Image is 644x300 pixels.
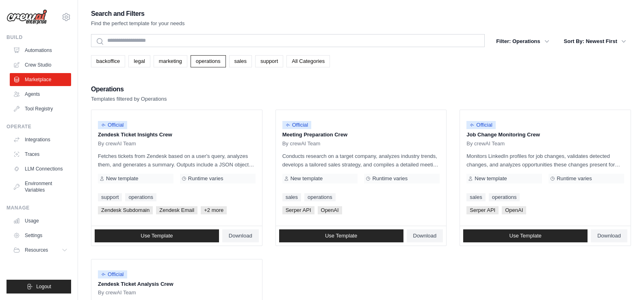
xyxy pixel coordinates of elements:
[502,206,526,214] span: OpenAI
[156,206,197,214] span: Zendesk Email
[154,55,187,67] a: marketing
[10,214,71,227] a: Usage
[325,233,357,239] span: Use Template
[559,34,631,49] button: Sort By: Newest First
[191,55,226,67] a: operations
[255,55,283,67] a: support
[7,34,71,41] div: Build
[466,206,499,214] span: Serper API
[10,229,71,242] a: Settings
[128,55,150,67] a: legal
[466,193,485,201] a: sales
[98,289,136,296] span: By crewAI Team
[463,229,588,242] a: Use Template
[10,58,71,71] a: Crew Studio
[98,121,127,129] span: Official
[7,280,71,294] button: Logout
[10,133,71,146] a: Integrations
[91,84,167,95] h2: Operations
[407,229,443,242] a: Download
[372,175,408,182] span: Runtime varies
[475,175,507,182] span: New template
[466,140,505,147] span: By crewAI Team
[201,206,227,214] span: +2 more
[282,152,440,169] p: Conducts research on a target company, analyzes industry trends, develops a tailored sales strate...
[98,206,153,214] span: Zendesk Subdomain
[10,102,71,115] a: Tool Registry
[98,152,256,169] p: Fetches tickets from Zendesk based on a user's query, analyzes them, and generates a summary. Out...
[10,88,71,101] a: Agents
[10,73,71,86] a: Marketplace
[597,233,621,239] span: Download
[125,193,156,201] a: operations
[106,175,138,182] span: New template
[591,229,627,242] a: Download
[557,175,592,182] span: Runtime varies
[413,233,437,239] span: Download
[282,140,321,147] span: By crewAI Team
[98,131,256,139] p: Zendesk Ticket Insights Crew
[489,193,520,201] a: operations
[282,206,314,214] span: Serper API
[318,206,342,214] span: OpenAI
[466,131,624,139] p: Job Change Monitoring Crew
[291,175,323,182] span: New template
[466,121,496,129] span: Official
[141,233,173,239] span: Use Template
[91,8,185,19] h2: Search and Filters
[229,55,252,67] a: sales
[25,247,48,253] span: Resources
[282,193,301,201] a: sales
[91,55,125,67] a: backoffice
[7,205,71,211] div: Manage
[491,34,554,49] button: Filter: Operations
[98,140,136,147] span: By crewAI Team
[279,229,403,242] a: Use Template
[7,9,47,25] img: Logo
[98,280,256,288] p: Zendesk Ticket Analysis Crew
[286,55,330,67] a: All Categories
[10,148,71,161] a: Traces
[304,193,336,201] a: operations
[98,270,127,278] span: Official
[98,193,122,201] a: support
[10,244,71,257] button: Resources
[188,175,223,182] span: Runtime varies
[282,121,312,129] span: Official
[95,229,219,242] a: Use Template
[229,233,252,239] span: Download
[7,123,71,130] div: Operate
[91,19,185,28] p: Find the perfect template for your needs
[36,283,51,290] span: Logout
[10,162,71,175] a: LLM Connections
[10,177,71,196] a: Environment Variables
[222,229,259,242] a: Download
[10,44,71,57] a: Automations
[510,233,542,239] span: Use Template
[282,131,440,139] p: Meeting Preparation Crew
[466,152,624,169] p: Monitors LinkedIn profiles for job changes, validates detected changes, and analyzes opportunitie...
[91,95,167,103] p: Templates filtered by Operations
